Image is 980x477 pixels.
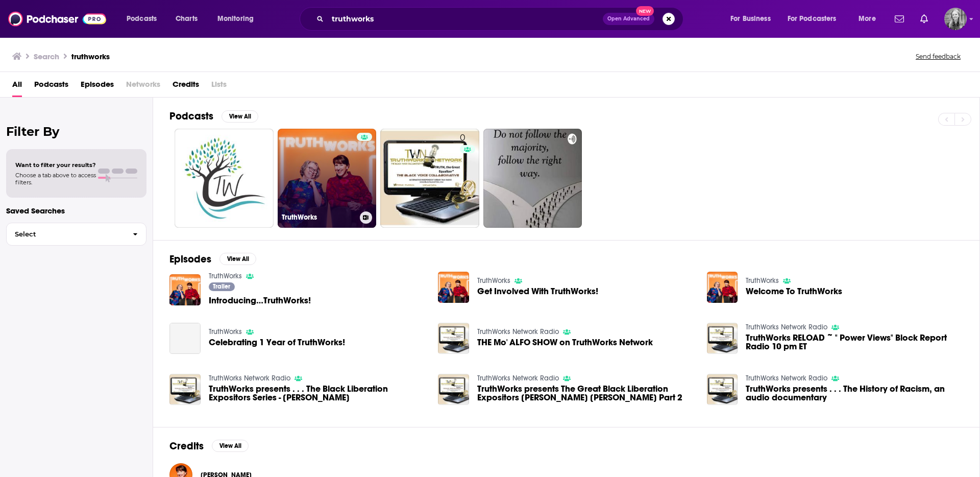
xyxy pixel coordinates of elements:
[7,231,125,237] span: Select
[169,11,204,27] a: Charts
[438,323,469,354] img: THE Mo' ALFO SHOW on TruthWorks Network
[746,333,963,351] a: TruthWorks RELOAD ~ " Power Views" Block Report Radio 10 pm ET
[460,133,475,224] div: 0
[169,110,213,123] h2: Podcasts
[746,323,827,331] a: TruthWorks Network Radio
[169,440,204,452] h2: Credits
[209,385,426,402] span: TruthWorks presents . . . The Black Liberation Expositors Series - [PERSON_NAME]
[278,129,377,228] a: TruthWorks
[477,327,559,336] a: TruthWorks Network Radio
[607,16,650,21] span: Open Advanced
[209,296,311,305] a: Introducing…TruthWorks!
[944,8,967,30] span: Logged in as KatMcMahon
[851,11,889,27] button: open menu
[126,76,160,97] span: Networks
[6,223,146,246] button: Select
[6,206,146,216] p: Saved Searches
[209,327,242,336] a: TruthWorks
[636,6,654,16] span: New
[173,76,199,97] a: Credits
[438,272,469,303] img: Get Involved With TruthWorks!
[169,253,211,266] h2: Episodes
[438,374,469,405] img: TruthWorks presents The Great Black Liberation Expositors Dr. John Henrik Clarke Part 2
[217,12,254,26] span: Monitoring
[707,374,738,405] img: TruthWorks presents . . . The History of Racism, an audio documentary
[477,276,510,285] a: TruthWorks
[209,338,345,347] a: Celebrating 1 Year of TruthWorks!
[730,12,771,26] span: For Business
[213,283,230,290] span: Trailer
[34,52,59,61] h3: Search
[209,385,426,402] a: TruthWorks presents . . . The Black Liberation Expositors Series - Dr. John
[212,440,249,452] button: View All
[169,274,201,305] img: Introducing…TruthWorks!
[781,11,851,27] button: open menu
[169,374,201,405] img: TruthWorks presents . . . The Black Liberation Expositors Series - Dr. John
[944,8,967,30] img: User Profile
[211,76,227,97] span: Lists
[477,338,653,347] a: THE Mo' ALFO SHOW on TruthWorks Network
[222,110,258,123] button: View All
[169,110,258,123] a: PodcastsView All
[8,9,106,29] img: Podchaser - Follow, Share and Rate Podcasts
[477,385,695,402] span: TruthWorks presents The Great Black Liberation Expositors [PERSON_NAME] [PERSON_NAME] Part 2
[169,253,256,266] a: EpisodesView All
[380,129,479,228] a: 0
[477,385,695,402] a: TruthWorks presents The Great Black Liberation Expositors Dr. John Henrik Clarke Part 2
[15,161,96,169] span: Want to filter your results?
[707,323,738,354] img: TruthWorks RELOAD ~ " Power Views" Block Report Radio 10 pm ET
[916,10,932,28] a: Show notifications dropdown
[913,52,964,61] button: Send feedback
[477,374,559,383] a: TruthWorks Network Radio
[210,11,267,27] button: open menu
[71,52,110,61] h3: truthworks
[746,385,963,402] a: TruthWorks presents . . . The History of Racism, an audio documentary
[34,76,68,97] a: Podcasts
[81,76,114,97] a: Episodes
[169,440,249,452] a: CreditsView All
[603,13,654,25] button: Open AdvancedNew
[282,213,356,222] h3: TruthWorks
[859,12,876,26] span: More
[169,323,201,354] a: Celebrating 1 Year of TruthWorks!
[788,12,837,26] span: For Podcasters
[176,12,198,26] span: Charts
[6,124,146,139] h2: Filter By
[12,76,22,97] a: All
[15,172,96,186] span: Choose a tab above to access filters.
[746,276,779,285] a: TruthWorks
[944,8,967,30] button: Show profile menu
[891,10,908,28] a: Show notifications dropdown
[209,272,242,280] a: TruthWorks
[328,11,603,27] input: Search podcasts, credits, & more...
[309,7,693,31] div: Search podcasts, credits, & more...
[477,287,598,296] a: Get Involved With TruthWorks!
[707,272,738,303] img: Welcome To TruthWorks
[209,374,290,383] a: TruthWorks Network Radio
[219,253,256,265] button: View All
[746,287,842,296] a: Welcome To TruthWorks
[746,374,827,383] a: TruthWorks Network Radio
[127,12,157,26] span: Podcasts
[119,11,170,27] button: open menu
